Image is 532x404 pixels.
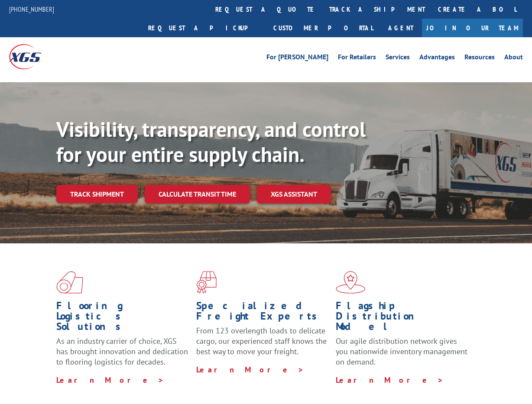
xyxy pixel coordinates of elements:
span: As an industry carrier of choice, XGS has brought innovation and dedication to flooring logistics... [56,336,188,367]
a: Learn More > [56,375,164,385]
h1: Flagship Distribution Model [336,301,469,336]
a: Services [386,54,410,63]
a: Track shipment [56,185,138,203]
a: Learn More > [196,365,304,375]
a: Join Our Team [422,19,523,37]
b: Visibility, transparency, and control for your entire supply chain. [56,116,366,168]
a: Resources [464,54,495,63]
img: xgs-icon-focused-on-flooring-red [196,271,217,294]
a: Learn More > [336,375,444,385]
a: Customer Portal [267,19,380,37]
a: XGS ASSISTANT [257,185,331,204]
img: xgs-icon-flagship-distribution-model-red [336,271,366,294]
img: xgs-icon-total-supply-chain-intelligence-red [56,271,83,294]
span: Our agile distribution network gives you nationwide inventory management on demand. [336,336,467,367]
h1: Flooring Logistics Solutions [56,301,190,336]
a: Request a pickup [142,19,267,37]
a: About [504,54,523,63]
p: From 123 overlength loads to delicate cargo, our experienced staff knows the best way to move you... [196,326,330,364]
a: For [PERSON_NAME] [266,54,328,63]
h1: Specialized Freight Experts [196,301,330,326]
a: Advantages [419,54,455,63]
a: For Retailers [338,54,376,63]
a: Agent [380,19,422,37]
a: Calculate transit time [145,185,250,204]
a: [PHONE_NUMBER] [9,5,54,13]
